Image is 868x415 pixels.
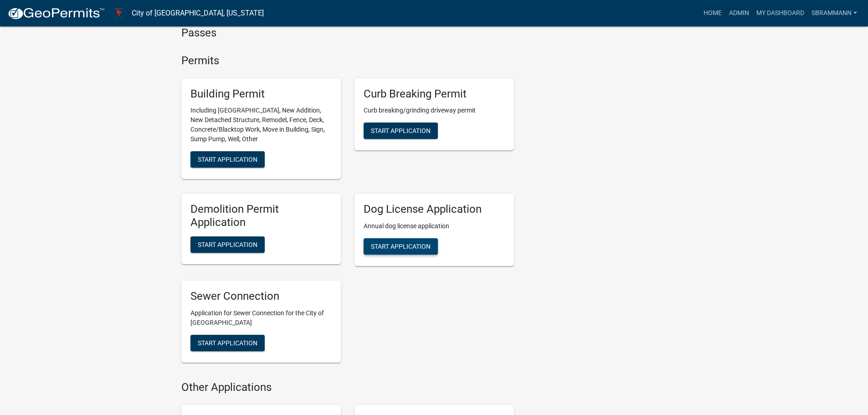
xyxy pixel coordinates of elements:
[132,5,264,21] a: City of [GEOGRAPHIC_DATA], [US_STATE]
[190,308,332,328] p: Application for Sewer Connection for the City of [GEOGRAPHIC_DATA]
[371,243,431,250] span: Start Application
[181,26,514,40] h4: Passes
[364,87,505,101] h5: Curb Breaking Permit
[700,5,725,22] a: Home
[808,5,861,22] a: SBrammann
[181,54,514,67] h4: Permits
[364,106,505,115] p: Curb breaking/grinding driveway permit
[190,87,332,101] h5: Building Permit
[725,5,753,22] a: Admin
[753,5,808,22] a: My Dashboard
[198,241,257,248] span: Start Application
[190,290,332,303] h5: Sewer Connection
[181,381,514,394] h4: Other Applications
[364,221,505,231] p: Annual dog license application
[198,339,257,347] span: Start Application
[364,123,438,139] button: Start Application
[190,106,332,144] p: Including [GEOGRAPHIC_DATA], New Addition, New Detached Structure, Remodel, Fence, Deck, Concrete...
[190,151,265,168] button: Start Application
[190,335,265,351] button: Start Application
[364,203,505,216] h5: Dog License Application
[112,7,124,19] img: City of Harlan, Iowa
[371,127,431,134] span: Start Application
[364,238,438,255] button: Start Application
[198,156,257,163] span: Start Application
[190,236,265,253] button: Start Application
[190,203,332,229] h5: Demolition Permit Application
